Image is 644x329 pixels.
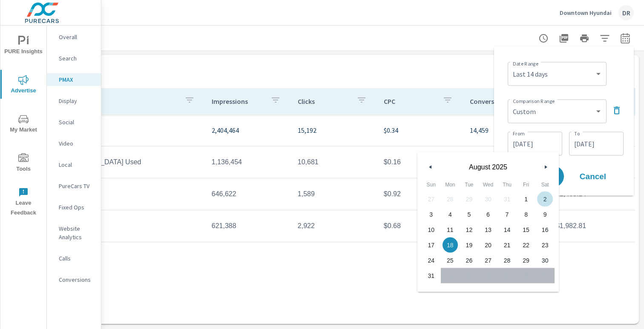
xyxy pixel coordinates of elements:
span: 28 [504,253,511,268]
span: 5 [467,207,471,222]
span: August 2025 [437,163,539,171]
button: 7 [497,207,517,222]
button: 22 [517,237,536,253]
span: 6 [486,207,490,222]
p: Clicks [298,97,350,106]
div: nav menu [0,26,46,221]
span: 11 [447,222,454,237]
button: 9 [535,207,555,222]
button: 17 [422,237,441,253]
p: 2,404,464 [212,125,284,135]
p: Campaign [29,97,178,106]
td: $0.16 [377,152,463,173]
p: Calls [59,254,94,263]
span: 9 [543,207,547,222]
p: PureCars TV [59,182,94,190]
div: Calls [47,252,101,265]
td: C - Performance Max [22,183,205,205]
td: 10,681 [291,152,377,173]
button: 15 [517,222,536,237]
span: Sat [535,178,555,192]
button: 27 [479,253,498,268]
span: 8 [524,207,528,222]
p: Downtown Hyundai [560,9,612,17]
span: 15 [523,222,529,237]
span: 30 [542,253,549,268]
button: 10 [422,222,441,237]
span: PURE Insights [3,36,44,57]
span: 18 [447,237,454,253]
p: $0.34 [384,125,456,135]
span: 21 [504,237,511,253]
button: "Export Report to PDF" [555,30,572,47]
span: Sun [422,178,441,192]
button: 31 [422,268,441,283]
button: 5 [460,207,479,222]
button: 14 [497,222,517,237]
span: 26 [466,253,473,268]
span: Tue [460,178,479,192]
div: Website Analytics [47,222,101,243]
span: 17 [428,237,434,253]
p: Overall [59,33,94,41]
button: 2 [535,192,555,207]
button: 8 [517,207,536,222]
div: Search [47,52,101,65]
p: Fixed Ops [59,203,94,212]
p: Impressions [212,97,264,106]
p: Display [59,97,94,105]
p: 14,459 [470,125,542,135]
span: Wed [479,178,498,192]
button: Print Report [576,30,593,47]
div: Video [47,137,101,150]
td: $1,982.81 [549,215,635,237]
div: Conversions [47,273,101,286]
button: 29 [517,253,536,268]
td: PMax - [GEOGRAPHIC_DATA] Used [22,152,205,173]
span: 14 [504,222,511,237]
p: Video [59,139,94,148]
button: 26 [460,253,479,268]
button: 21 [497,237,517,253]
button: 30 [535,253,555,268]
button: 20 [479,237,498,253]
p: 15,192 [298,125,370,135]
p: Website Analytics [59,224,94,241]
span: 1 [524,192,528,207]
span: 16 [542,222,549,237]
p: Social [59,118,94,126]
span: 31 [428,268,434,283]
p: Conversions [470,97,522,106]
div: PureCars TV [47,180,101,192]
p: Conversions [59,275,94,284]
button: 18 [441,237,460,253]
span: 2 [543,192,547,207]
p: CPC [384,97,436,106]
span: 4 [448,207,452,222]
span: 20 [485,237,492,253]
button: 28 [497,253,517,268]
td: 1,589 [291,183,377,205]
p: PMAX [59,75,94,84]
span: 19 [466,237,473,253]
span: 3 [429,207,433,222]
td: 2,922 [291,215,377,237]
button: 25 [441,253,460,268]
span: Advertise [3,75,44,96]
p: Search [59,54,94,63]
span: 7 [506,207,509,222]
div: Local [47,158,101,171]
button: 24 [422,253,441,268]
td: PMax - VA New [22,215,205,237]
button: 23 [535,237,555,253]
button: Cancel [567,166,618,187]
button: 19 [460,237,479,253]
div: DR [618,5,634,20]
span: 10 [428,222,434,237]
span: 29 [523,253,529,268]
td: 621,388 [205,215,291,237]
button: 6 [479,207,498,222]
td: $0.68 [377,215,463,237]
td: $0.92 [377,183,463,205]
td: 8,844 [463,152,549,173]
